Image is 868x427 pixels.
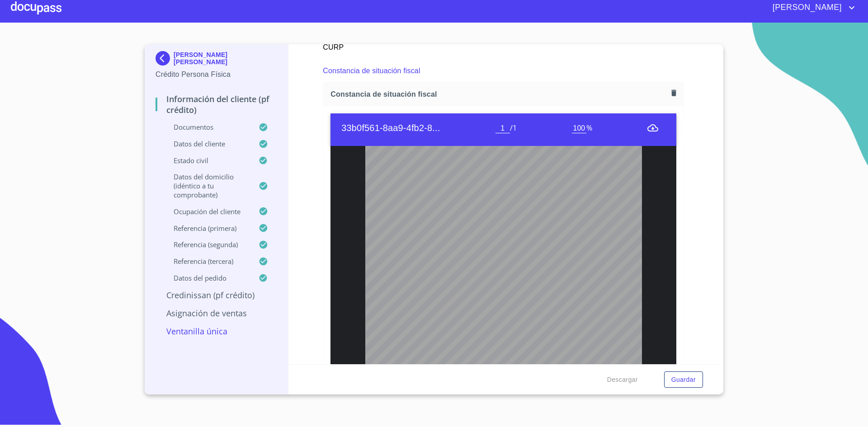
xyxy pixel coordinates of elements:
[586,123,592,133] span: %
[341,121,495,135] h6: 33b0f561-8aa9-4fb2-8...
[156,156,259,165] p: Estado Civil
[156,51,174,66] img: Docupass spot blue
[604,371,642,388] button: Descargar
[156,172,259,199] p: Datos del domicilio (idéntico a tu comprobante)
[664,371,703,388] button: Guardar
[156,69,277,80] p: Crédito Persona Física
[607,374,638,385] span: Descargar
[156,139,259,148] p: Datos del cliente
[156,273,259,282] p: Datos del pedido
[671,374,696,385] span: Guardar
[156,94,277,115] p: Información del cliente (PF crédito)
[766,0,857,15] button: account of current user
[510,123,517,133] span: / 1
[323,66,420,76] p: Constancia de situación fiscal
[156,308,277,319] p: Asignación de Ventas
[156,240,259,249] p: Referencia (segunda)
[330,89,668,99] span: Constancia de situación fiscal
[766,0,846,15] span: [PERSON_NAME]
[156,224,259,233] p: Referencia (primera)
[647,122,658,133] button: menu
[156,290,277,300] p: Credinissan (PF crédito)
[156,122,259,131] p: Documentos
[174,51,277,66] p: [PERSON_NAME] [PERSON_NAME]
[323,38,405,53] p: CURP
[156,257,259,266] p: Referencia (tercera)
[156,51,277,69] div: [PERSON_NAME] [PERSON_NAME]
[156,326,277,337] p: Ventanilla única
[156,207,259,216] p: Ocupación del Cliente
